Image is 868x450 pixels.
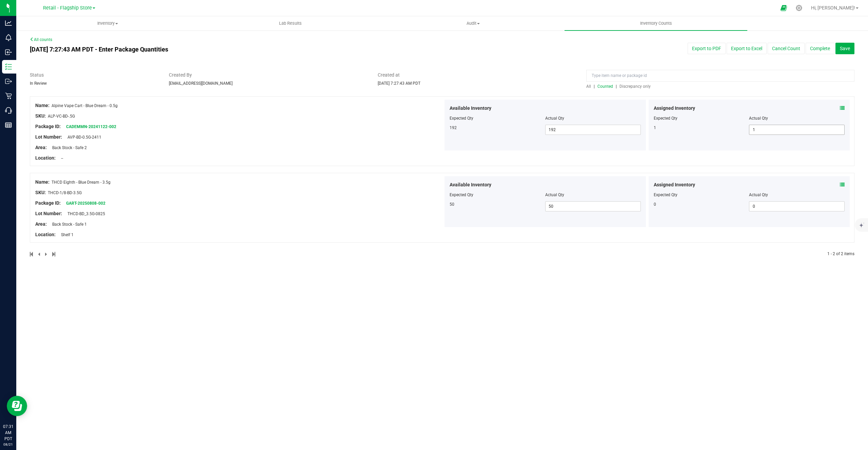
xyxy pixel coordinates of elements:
span: Status [30,71,159,79]
input: 1 [749,125,844,135]
span: Created at [378,71,576,79]
span: THCD Eighth - Blue Dream - 3.5g [52,180,111,185]
span: Retail - Flagship Store [43,5,92,11]
button: Save [835,43,854,54]
inline-svg: Call Center [5,107,12,114]
a: Discrepancy only [618,84,651,89]
div: 0 [654,201,749,207]
span: Open Ecommerce Menu [776,1,791,15]
a: Lab Results [199,16,382,30]
span: Move to first page [30,252,34,257]
input: Type item name or package id [586,70,854,82]
button: Complete [806,43,834,54]
input: 0 [749,202,844,211]
span: Assigned Inventory [654,181,695,188]
span: Discrepancy only [619,84,651,89]
span: -- [58,156,63,161]
span: THCD-BD_3.5G-0825 [64,211,105,216]
span: 1 - 2 of 2 items [827,251,854,256]
span: AVP-BD-0.5G-2411 [64,135,101,140]
span: Audit [382,20,564,26]
inline-svg: Monitoring [5,34,12,41]
span: Actual Qty [545,192,564,197]
inline-svg: Retail [5,93,12,99]
a: Audit [382,16,565,30]
p: 08/21 [3,442,13,447]
span: Name: [35,179,50,185]
span: [EMAIL_ADDRESS][DOMAIN_NAME] [169,81,233,86]
span: Back Stock - Safe 2 [49,145,87,150]
button: Cancel Count [768,43,805,54]
inline-svg: Inventory [5,63,12,70]
span: Back Stock - Safe 1 [49,222,87,227]
span: All [586,84,591,89]
a: GART-20250808-002 [66,201,105,206]
span: SKU: [35,190,46,195]
iframe: Resource center [7,396,27,416]
span: Alpine Vape Cart - Blue Dream - 0.5g [52,103,118,108]
span: SKU: [35,113,46,119]
span: Inventory [17,20,199,26]
span: 192 [450,125,457,130]
inline-svg: Inbound [5,49,12,56]
span: THCD-1/8-BD-3.5G [48,190,82,195]
span: [DATE] 7:27:43 AM PDT [378,81,420,86]
div: Expected Qty [654,115,749,121]
span: Hi, [PERSON_NAME]! [811,5,855,11]
span: Inventory Counts [631,20,681,26]
h4: [DATE] 7:27:43 AM PDT - Enter Package Quantities [30,46,507,53]
span: In Review [30,81,47,86]
div: Actual Qty [749,192,845,198]
span: Assigned Inventory [654,105,695,112]
span: Save [840,46,850,51]
inline-svg: Outbound [5,78,12,85]
span: | [616,84,617,89]
a: All counts [30,37,52,42]
a: Counted [596,84,616,89]
a: CADEMMN-20241122-002 [66,124,116,129]
span: Lot Number: [35,134,62,140]
a: Inventory [16,16,199,30]
span: Name: [35,103,50,108]
span: Shelf 1 [58,232,74,237]
span: 50 [450,202,454,207]
span: Move to last page [52,252,55,257]
inline-svg: Reports [5,122,12,128]
span: Available Inventory [450,181,491,188]
div: Manage settings [795,5,803,11]
button: Export to PDF [688,43,726,54]
inline-svg: Analytics [5,20,12,26]
span: | [594,84,595,89]
div: 1 [654,125,749,131]
a: Inventory Counts [565,16,747,30]
span: Created By [169,71,368,79]
span: Counted [597,84,613,89]
div: Expected Qty [654,192,749,198]
input: 192 [546,125,640,135]
span: Lot Number: [35,211,62,216]
span: Lab Results [270,20,311,26]
span: Expected Qty [450,116,473,121]
span: ALP-VC-BD-.5G [48,114,75,119]
button: Export to Excel [727,43,767,54]
span: Previous [38,252,41,257]
span: Actual Qty [545,116,564,121]
span: Location: [35,232,56,237]
span: Expected Qty [450,192,473,197]
span: Location: [35,155,56,161]
span: Next [45,252,48,257]
span: Package ID: [35,124,61,129]
span: Area: [35,221,47,227]
a: All [586,84,594,89]
span: Area: [35,145,47,150]
span: Package ID: [35,200,61,206]
div: Actual Qty [749,115,845,121]
input: 50 [546,202,640,211]
p: 07:31 AM PDT [3,424,13,442]
span: Available Inventory [450,105,491,112]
